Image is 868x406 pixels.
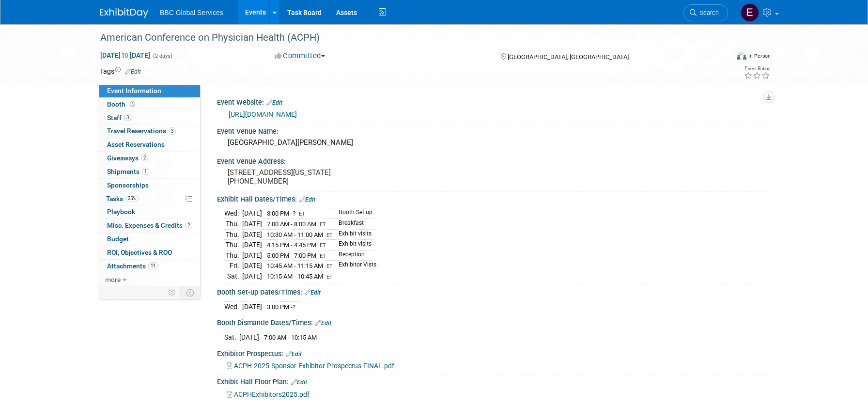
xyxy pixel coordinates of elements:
[227,362,394,370] a: ACPH-2025-Sponsor-Exhibitor-Prospectus-FINAL.pdf
[105,276,121,283] span: more
[106,195,139,203] span: Tasks
[224,250,242,261] td: Thu.
[224,208,242,219] td: Wed.
[148,262,158,269] span: 11
[242,240,262,250] td: [DATE]
[224,219,242,230] td: Thu.
[267,220,316,228] span: 7:00 AM - 8:00 AM
[224,135,761,150] div: [GEOGRAPHIC_DATA][PERSON_NAME]
[160,9,223,16] span: BBC Global Services
[107,114,131,122] span: Staff
[748,52,771,60] div: In-Person
[242,219,262,230] td: [DATE]
[293,303,295,311] span: ?
[217,154,768,166] div: Event Venue Address:
[169,127,176,135] span: 3
[333,261,376,271] td: Exhibitor Vists
[142,168,149,175] span: 1
[234,362,394,370] span: ACPH-2025-Sponsor-Exhibitor-Prospectus-FINAL.pdf
[242,301,262,312] td: [DATE]
[267,303,295,311] span: 3:00 PM -
[293,210,295,217] span: ?
[107,87,161,94] span: Event Information
[99,165,200,178] a: Shipments1
[267,231,323,238] span: 10:30 AM - 11:00 AM
[99,219,200,232] a: Misc. Expenses & Credits2
[99,84,200,97] a: Event Information
[744,66,770,71] div: Event Rating
[333,208,376,219] td: Booth Set up
[107,208,135,216] span: Playbook
[234,390,310,398] span: ACPHExhibitors2025.pdf
[107,221,192,229] span: Misc. Expenses & Credits
[224,229,242,240] td: Thu.
[125,68,141,75] a: Edit
[100,8,148,18] img: ExhibitDay
[224,261,242,271] td: Fri.
[152,53,172,59] span: (2 days)
[125,195,139,202] span: 25%
[99,152,200,165] a: Giveaways2
[107,181,149,189] span: Sponsorships
[217,375,768,387] div: Exhibit Hall Floor Plan:
[217,192,768,204] div: Exhibit Hall Dates/Times:
[326,274,333,280] span: ET
[299,211,305,217] span: ET
[264,334,317,341] span: 7:00 AM - 10:15 AM
[315,320,331,327] a: Edit
[124,114,131,121] span: 3
[107,262,158,270] span: Attachments
[107,100,137,108] span: Booth
[508,53,629,61] span: [GEOGRAPHIC_DATA], [GEOGRAPHIC_DATA]
[267,252,316,259] span: 5:00 PM - 7:00 PM
[107,249,172,256] span: ROI, Objectives & ROO
[107,127,176,135] span: Travel Reservations
[224,301,242,312] td: Wed.
[333,219,376,230] td: Breakfast
[224,332,239,343] td: Sat.
[267,210,297,217] span: 3:00 PM -
[164,286,181,299] td: Personalize Event Tab Strip
[97,29,713,47] div: American Conference on Physician Health (ACPH)
[99,111,200,125] a: Staff3
[242,229,262,240] td: [DATE]
[99,125,200,138] a: Travel Reservations3
[266,99,282,106] a: Edit
[737,52,746,60] img: Format-Inperson.png
[100,51,151,60] span: [DATE] [DATE]
[99,179,200,192] a: Sponsorships
[326,263,333,269] span: ET
[333,250,376,261] td: Reception
[286,351,302,358] a: Edit
[242,271,262,281] td: [DATE]
[107,235,129,243] span: Budget
[326,232,333,238] span: ET
[224,240,242,250] td: Thu.
[217,346,768,359] div: Exhibitor Prospectus:
[185,222,192,229] span: 2
[128,100,137,108] span: Booth not reserved yet
[291,379,307,386] a: Edit
[267,241,316,249] span: 4:15 PM - 4:45 PM
[217,315,768,328] div: Booth Dismantle Dates/Times:
[99,260,200,273] a: Attachments11
[228,168,436,186] pre: [STREET_ADDRESS][US_STATE] [PHONE_NUMBER]
[99,233,200,246] a: Budget
[107,154,148,162] span: Giveaways
[333,229,376,240] td: Exhibit visits
[141,154,148,161] span: 2
[99,205,200,219] a: Playbook
[320,221,326,228] span: ET
[683,4,728,21] a: Search
[320,242,326,249] span: ET
[99,246,200,259] a: ROI, Objectives & ROO
[267,262,323,269] span: 10:45 AM - 11:15 AM
[217,285,768,297] div: Booth Set-up Dates/Times:
[217,124,768,136] div: Event Venue Name:
[320,253,326,259] span: ET
[229,110,297,118] a: [URL][DOMAIN_NAME]
[107,168,149,175] span: Shipments
[671,50,771,65] div: Event Format
[239,332,259,343] td: [DATE]
[217,95,768,108] div: Event Website:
